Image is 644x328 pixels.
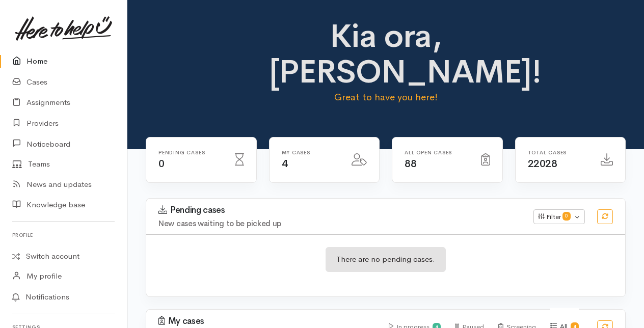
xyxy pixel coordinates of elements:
span: 22028 [528,157,557,170]
p: Great to have you here! [269,90,503,104]
div: There are no pending cases. [326,247,446,272]
span: 0 [562,212,571,220]
h6: All Open cases [405,150,469,155]
span: 0 [158,157,165,170]
h6: Pending cases [158,150,223,155]
span: 88 [405,157,416,170]
h1: Kia ora, [PERSON_NAME]! [269,18,503,90]
span: 4 [282,157,288,170]
h6: Total cases [528,150,589,155]
h6: Profile [12,228,115,242]
h6: My cases [282,150,340,155]
h3: My cases [158,316,377,326]
h4: New cases waiting to be picked up [158,220,521,228]
button: Filter0 [533,209,585,225]
h3: Pending cases [158,205,521,215]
